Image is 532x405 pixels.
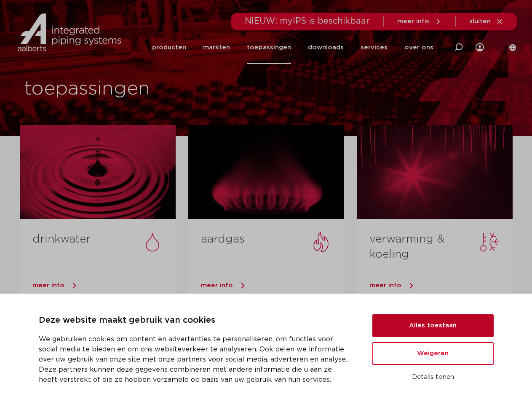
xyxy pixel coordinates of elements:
a: services [361,31,388,64]
a: markten [203,31,230,64]
span: NIEUW: myIPS is beschikbaar [245,17,370,25]
a: meer info [397,18,442,25]
a: downloads [308,31,344,64]
a: drinkwater [32,234,91,245]
a: meer info [369,279,513,292]
h1: toepassingen [24,76,262,103]
button: Alles toestaan [372,314,494,337]
a: producten [152,31,186,64]
span: meer info [201,282,233,289]
span: meer info [397,18,429,24]
a: over ons [404,31,433,64]
a: toepassingen [247,31,291,64]
span: sluiten [469,18,491,24]
a: verwarming & koeling [369,234,445,260]
a: meer info [32,279,176,292]
a: sluiten [469,18,503,25]
a: aardgas [201,234,245,245]
p: Deze website maakt gebruik van cookies [39,314,352,327]
span: meer info [369,282,401,289]
div: my IPS [476,38,484,57]
button: Details tonen [372,370,494,384]
nav: Menu [152,31,433,64]
p: We gebruiken cookies om content en advertenties te personaliseren, om functies voor social media ... [39,334,352,385]
button: Weigeren [372,342,494,365]
span: meer info [32,282,64,289]
a: meer info [201,279,344,292]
